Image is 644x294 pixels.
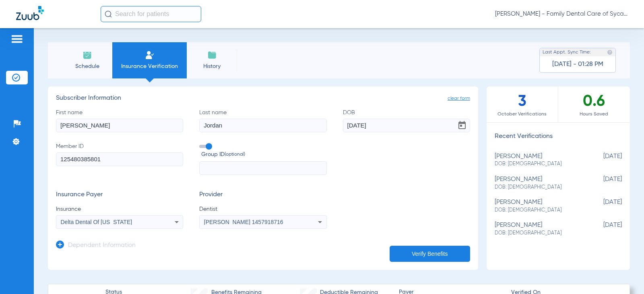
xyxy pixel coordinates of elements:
span: DOB: [DEMOGRAPHIC_DATA] [495,230,582,237]
span: Dentist [199,205,326,213]
h3: Recent Verifications [487,133,630,141]
button: Open calendar [454,117,470,134]
span: clear form [448,95,470,103]
h3: Provider [199,191,326,199]
label: Member ID [56,142,183,175]
div: [PERSON_NAME] [495,153,582,168]
button: Verify Benefits [390,246,470,262]
span: Schedule [68,62,106,70]
span: Delta Dental Of [US_STATE] [61,219,132,225]
span: DOB: [DEMOGRAPHIC_DATA] [495,184,582,191]
div: 3 [487,86,558,122]
span: [DATE] [582,199,622,214]
img: Search Icon [105,10,112,18]
input: Member ID [56,152,183,166]
img: History [207,50,217,60]
span: Insurance Verification [118,62,181,70]
h3: Dependent Information [68,242,136,250]
span: [DATE] [582,222,622,236]
input: Last name [199,119,326,132]
img: hamburger-icon [10,34,23,44]
label: Last name [199,109,326,132]
span: Last Appt. Sync Time: [543,48,591,56]
input: Search for patients [101,6,201,22]
span: DOB: [DEMOGRAPHIC_DATA] [495,160,582,168]
h3: Subscriber Information [56,95,470,103]
label: First name [56,109,183,132]
span: DOB: [DEMOGRAPHIC_DATA] [495,207,582,214]
span: Insurance [56,205,183,213]
span: October Verifications [487,110,558,118]
span: Hours Saved [558,110,630,118]
input: DOBOpen calendar [343,119,470,132]
div: 0.6 [558,86,630,122]
div: [PERSON_NAME] [495,199,582,214]
div: [PERSON_NAME] [495,176,582,191]
img: Manual Insurance Verification [145,50,155,60]
img: Zuub Logo [16,6,44,20]
span: [DATE] - 01:28 PM [552,60,603,68]
span: History [193,62,231,70]
span: [PERSON_NAME] - Family Dental Care of Sycamore [495,10,628,18]
small: (optional) [225,150,245,159]
div: [PERSON_NAME] [495,222,582,236]
span: [DATE] [582,176,622,191]
span: [PERSON_NAME] 1457918716 [204,219,283,225]
h3: Insurance Payer [56,191,183,199]
img: last sync help info [607,49,613,55]
input: First name [56,119,183,132]
span: Group ID [201,150,326,159]
img: Schedule [83,50,92,60]
span: [DATE] [582,153,622,168]
label: DOB [343,109,470,132]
